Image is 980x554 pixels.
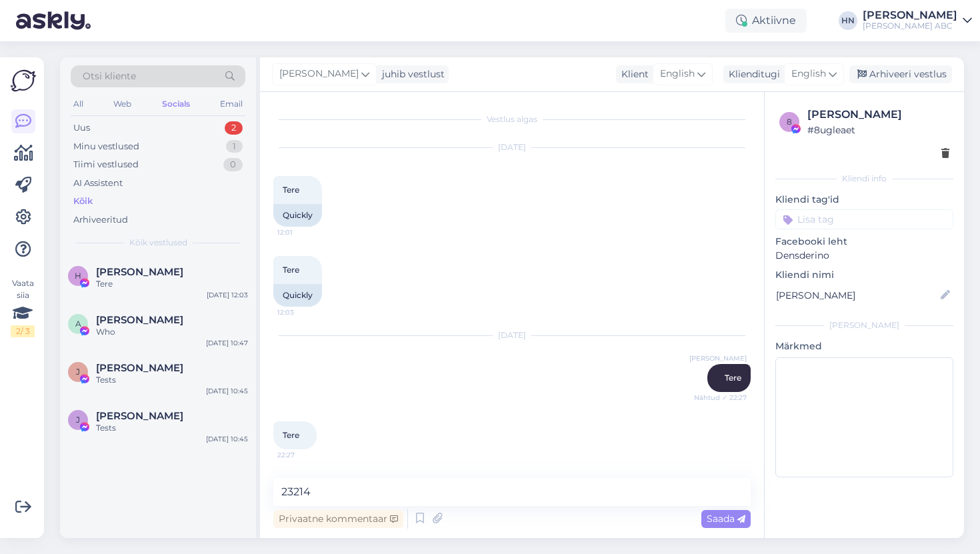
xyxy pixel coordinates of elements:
[96,410,183,422] span: Jacob Liberg
[775,235,953,249] p: Facebooki leht
[111,95,134,113] div: Web
[273,478,751,506] textarea: 23214
[207,290,248,300] div: [DATE] 12:03
[694,393,747,403] span: Nähtud ✓ 22:27
[377,67,445,81] div: juhib vestlust
[723,67,780,81] div: Klienditugi
[787,117,792,127] span: 8
[73,195,93,208] div: Kõik
[73,140,139,153] div: Minu vestlused
[73,213,128,227] div: Arhiveeritud
[807,123,949,137] div: # 8ugleaet
[283,430,299,440] span: Tere
[279,67,359,81] span: [PERSON_NAME]
[273,329,751,341] div: [DATE]
[807,107,949,123] div: [PERSON_NAME]
[217,95,245,113] div: Email
[776,288,938,303] input: Lisa nimi
[273,113,751,125] div: Vestlus algas
[206,338,248,348] div: [DATE] 10:47
[791,67,826,81] span: English
[277,450,327,460] span: 22:27
[73,158,139,171] div: Tiimi vestlused
[206,386,248,396] div: [DATE] 10:45
[76,415,80,425] span: J
[775,209,953,229] input: Lisa tag
[73,121,90,135] div: Uus
[96,266,183,278] span: Hans Niinemäe
[775,249,953,263] p: Densderino
[725,373,741,383] span: Tere
[725,9,807,33] div: Aktiivne
[73,177,123,190] div: AI Assistent
[226,140,243,153] div: 1
[206,434,248,444] div: [DATE] 10:45
[11,325,35,337] div: 2 / 3
[775,173,953,185] div: Kliendi info
[96,374,248,386] div: Tests
[11,277,35,337] div: Vaata siia
[775,268,953,282] p: Kliendi nimi
[96,278,248,290] div: Tere
[616,67,649,81] div: Klient
[129,237,187,249] span: Kõik vestlused
[273,141,751,153] div: [DATE]
[660,67,695,81] span: English
[96,362,183,374] span: Jacob Liberg
[775,339,953,353] p: Märkmed
[75,271,81,281] span: H
[273,510,403,528] div: Privaatne kommentaar
[223,158,243,171] div: 0
[775,319,953,331] div: [PERSON_NAME]
[273,284,322,307] div: Quickly
[277,227,327,237] span: 12:01
[863,10,957,21] div: [PERSON_NAME]
[11,68,36,93] img: Askly Logo
[283,265,299,275] span: Tere
[225,121,243,135] div: 2
[689,353,747,363] span: [PERSON_NAME]
[75,319,81,329] span: A
[707,513,745,525] span: Saada
[71,95,86,113] div: All
[159,95,193,113] div: Socials
[273,204,322,227] div: Quickly
[863,10,972,31] a: [PERSON_NAME][PERSON_NAME] ABC
[863,21,957,31] div: [PERSON_NAME] ABC
[96,422,248,434] div: Tests
[849,65,952,83] div: Arhiveeri vestlus
[96,314,183,326] span: Ava Brownstein
[76,367,80,377] span: J
[839,11,857,30] div: HN
[96,326,248,338] div: Who
[277,307,327,317] span: 12:03
[283,185,299,195] span: Tere
[83,69,136,83] span: Otsi kliente
[775,193,953,207] p: Kliendi tag'id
